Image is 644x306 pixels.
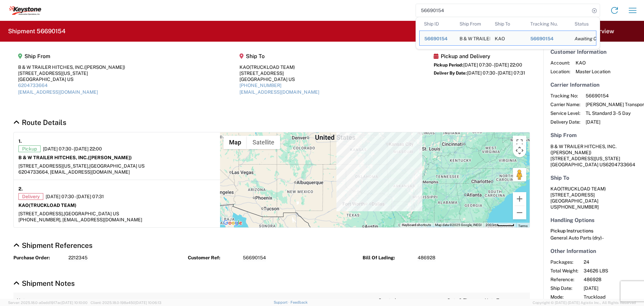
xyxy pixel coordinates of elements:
[243,255,266,261] span: 56690154
[239,89,319,95] a: [EMAIL_ADDRESS][DOMAIN_NAME]
[18,64,125,70] div: B & W TRAILER HITCHES, INC.
[18,169,215,175] div: 6204733664, [EMAIL_ADDRESS][DOMAIN_NAME]
[550,144,616,149] span: B & W TRAILER HITCHES, INC.
[434,53,525,59] h5: Pickup and Delivery
[239,53,319,59] h5: Ship To
[550,259,578,265] span: Packages:
[550,228,637,234] h6: Pickup Instructions
[8,27,65,35] h2: Shipment 56690154
[416,4,590,17] input: Shipment, tracking or reference number
[424,36,450,42] div: 56690154
[13,255,64,261] strong: Purchase Order:
[606,162,635,167] span: 6204733664
[460,31,486,45] div: B & W TRAILER HITCHES, INC.
[463,62,522,68] span: [DATE] 07:30 - [DATE] 22:00
[18,89,98,95] a: [EMAIL_ADDRESS][DOMAIN_NAME]
[18,155,132,160] strong: B & W TRAILER HITCHES, INC.
[490,17,526,31] th: Ship To
[575,36,591,42] div: Awaiting Confirmation
[550,93,580,99] span: Tracking No:
[550,175,637,181] h5: Ship To
[18,211,64,216] span: [STREET_ADDRESS],
[13,241,93,250] a: Hide Details
[550,186,637,210] address: [GEOGRAPHIC_DATA] US
[550,294,578,300] span: Mode:
[18,70,125,76] div: [STREET_ADDRESS][US_STATE]
[550,101,580,107] span: Carrier Name:
[484,223,516,227] button: Map Scale: 200 km per 47 pixels
[89,163,145,169] span: [GEOGRAPHIC_DATA] US
[550,132,637,138] h5: Ship From
[576,60,610,66] span: KAO
[274,300,290,304] a: Support
[550,150,591,155] span: ([PERSON_NAME])
[222,219,244,227] a: Open this area in Google Maps (opens a new window)
[222,219,244,227] img: Google
[550,217,637,223] h5: Handling Options
[18,76,125,82] div: [GEOGRAPHIC_DATA] US
[550,143,637,168] address: [GEOGRAPHIC_DATA] US
[13,279,75,288] a: Hide Details
[43,146,102,152] span: [DATE] 07:30 - [DATE] 22:00
[424,36,447,41] span: 56690154
[8,301,88,305] span: Server: 2025.18.0-a0edd1917ac
[455,17,490,31] th: Ship From
[550,156,620,161] span: [STREET_ADDRESS][US_STATE]
[530,36,565,42] div: 56690154
[560,186,606,191] span: (TRUCKLOAD TEAM)
[18,185,23,193] strong: 2.
[584,268,641,274] span: 34626 LBS
[513,136,526,149] button: Toggle fullscreen view
[88,155,132,160] span: ([PERSON_NAME])
[68,255,88,261] span: 2212345
[584,276,641,282] span: 486928
[550,49,637,55] h5: Customer Information
[135,301,161,305] span: [DATE] 10:06:13
[467,70,525,76] span: [DATE] 07:30 - [DATE] 07:31
[419,17,455,31] th: Ship ID
[550,268,578,274] span: Total Weight:
[434,62,463,68] span: Pickup Period:
[18,83,48,88] a: 6204733664
[18,217,215,223] div: [PHONE_NUMBER], [EMAIL_ADDRESS][DOMAIN_NAME]
[435,223,482,227] span: Map data ©2025 Google, INEGI
[250,64,295,70] span: (TRUCKLOAD TEAM)
[29,203,76,208] span: (TRUCKLOAD TEAM)
[13,118,66,127] a: Hide Details
[513,144,526,157] button: Map camera controls
[513,206,526,219] button: Zoom out
[550,186,606,198] span: KAO [STREET_ADDRESS]
[61,301,88,305] span: [DATE] 10:10:00
[64,211,119,216] span: [GEOGRAPHIC_DATA] US
[550,285,578,291] span: Ship Date:
[18,163,89,169] span: [STREET_ADDRESS][US_STATE],
[570,17,596,31] th: Status
[518,224,528,228] a: Terms
[223,136,247,149] button: Show street map
[533,300,636,306] span: Copyright © [DATE]-[DATE] Agistix Inc., All Rights Reserved
[188,255,238,261] strong: Customer Ref:
[18,145,41,152] span: Pickup
[513,192,526,206] button: Zoom in
[550,60,570,66] span: Account:
[239,76,319,82] div: [GEOGRAPHIC_DATA] US
[550,276,578,282] span: Reference:
[550,119,580,125] span: Delivery Date:
[247,136,280,149] button: Show satellite imagery
[550,110,580,116] span: Service Level:
[239,64,319,70] div: KAO
[18,203,76,208] strong: KAO
[557,204,599,210] span: [PHONE_NUMBER]
[486,223,497,227] span: 200 km
[550,69,570,75] span: Location:
[584,285,641,291] span: [DATE]
[418,255,435,261] span: 486928
[513,168,526,181] button: Drag Pegman onto the map to open Street View
[363,255,413,261] strong: Bill Of Lading:
[46,193,104,200] span: [DATE] 07:30 - [DATE] 07:31
[434,71,467,76] span: Deliver By Date:
[18,137,22,145] strong: 1.
[91,301,161,305] span: Client: 2025.18.0-198a450
[402,223,431,227] button: Keyboard shortcuts
[530,36,553,41] span: 56690154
